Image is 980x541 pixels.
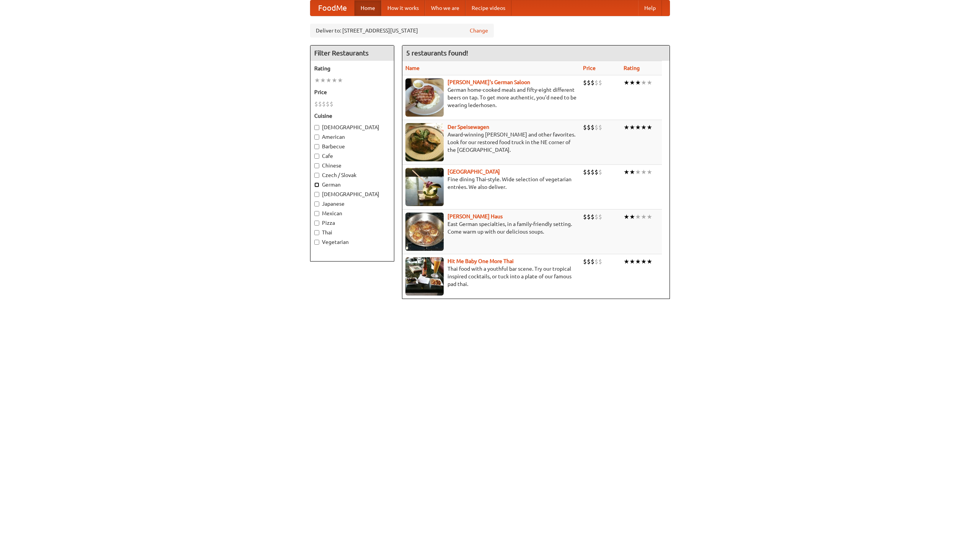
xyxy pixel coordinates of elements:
label: Pizza [314,219,390,227]
p: Thai food with a youthful bar scene. Try our tropical inspired cocktails, or tuck into a plate of... [405,265,577,288]
input: Chinese [314,163,319,168]
h5: Cuisine [314,112,390,120]
li: $ [587,78,591,87]
a: Who we are [425,0,465,16]
label: Mexican [314,210,390,217]
li: ★ [629,168,635,176]
li: $ [591,257,595,266]
li: $ [598,213,602,221]
label: Vegetarian [314,238,390,246]
li: $ [595,168,598,176]
label: Thai [314,229,390,236]
p: East German specialties, in a family-friendly setting. Come warm up with our delicious soups. [405,220,577,236]
li: $ [595,123,598,132]
input: Pizza [314,221,319,226]
li: $ [587,168,591,176]
li: ★ [629,78,635,87]
li: ★ [624,257,629,266]
input: Japanese [314,201,319,206]
li: ★ [624,78,629,87]
a: Rating [624,65,640,71]
li: ★ [624,123,629,132]
li: ★ [635,78,641,87]
li: $ [598,78,602,87]
label: Cafe [314,152,390,160]
p: Award-winning [PERSON_NAME] and other favorites. Look for our restored food truck in the NE corne... [405,131,577,154]
h5: Rating [314,65,390,72]
input: [DEMOGRAPHIC_DATA] [314,192,319,197]
li: ★ [629,123,635,132]
a: [GEOGRAPHIC_DATA] [448,169,500,175]
li: ★ [624,168,629,176]
li: $ [583,257,587,266]
li: $ [591,123,595,132]
a: Change [470,27,488,34]
li: $ [595,78,598,87]
img: kohlhaus.jpg [405,213,444,251]
ng-pluralize: 5 restaurants found! [406,49,468,57]
input: German [314,182,319,187]
li: $ [314,100,318,108]
input: Czech / Slovak [314,173,319,178]
li: ★ [641,257,647,266]
a: Help [638,0,662,16]
a: Price [583,65,596,71]
img: speisewagen.jpg [405,123,444,161]
li: $ [318,100,322,108]
li: ★ [624,213,629,221]
li: $ [326,100,330,108]
input: Cafe [314,154,319,159]
a: Recipe videos [465,0,511,16]
li: $ [598,123,602,132]
li: ★ [641,213,647,221]
li: $ [322,100,326,108]
a: Der Speisewagen [448,124,489,130]
label: Czech / Slovak [314,171,390,179]
label: [DEMOGRAPHIC_DATA] [314,190,390,198]
li: ★ [641,123,647,132]
li: $ [587,123,591,132]
li: $ [587,257,591,266]
a: [PERSON_NAME] Haus [448,213,503,219]
input: Mexican [314,211,319,216]
li: ★ [647,213,652,221]
li: ★ [635,123,641,132]
input: Barbecue [314,144,319,149]
h5: Price [314,88,390,96]
li: $ [591,213,595,221]
li: $ [330,100,333,108]
label: Japanese [314,200,390,208]
li: ★ [641,168,647,176]
input: American [314,135,319,140]
li: ★ [635,257,641,266]
a: [PERSON_NAME]'s German Saloon [448,79,530,85]
label: German [314,181,390,188]
a: Hit Me Baby One More Thai [448,258,514,264]
a: Name [405,65,420,71]
li: $ [595,257,598,266]
h4: Filter Restaurants [310,45,394,61]
label: Barbecue [314,143,390,150]
img: satay.jpg [405,168,444,206]
img: babythai.jpg [405,257,444,296]
a: Home [354,0,381,16]
li: $ [583,123,587,132]
label: Chinese [314,162,390,169]
input: Vegetarian [314,240,319,245]
li: ★ [641,78,647,87]
li: $ [587,213,591,221]
div: Deliver to: [STREET_ADDRESS][US_STATE] [310,24,494,37]
li: ★ [629,213,635,221]
li: ★ [629,257,635,266]
label: American [314,133,390,141]
a: FoodMe [310,0,354,16]
li: ★ [647,78,652,87]
li: ★ [635,213,641,221]
label: [DEMOGRAPHIC_DATA] [314,123,390,131]
li: ★ [332,76,337,84]
li: $ [598,168,602,176]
